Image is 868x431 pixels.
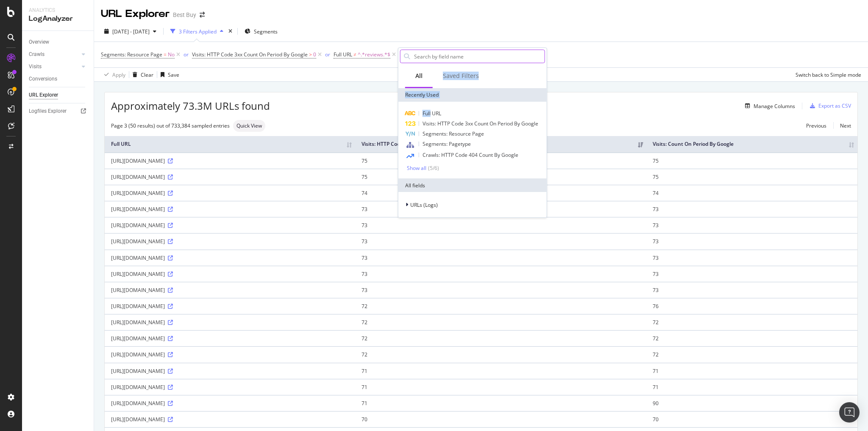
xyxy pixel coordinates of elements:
[796,71,861,78] div: Switch back to Simple mode
[111,335,349,342] div: [URL][DOMAIN_NAME]
[426,164,439,172] div: ( 5 / 6 )
[646,185,857,201] td: 74
[184,51,189,58] div: or
[111,367,349,375] div: [URL][DOMAIN_NAME]
[29,107,67,116] div: Logfiles Explorer
[29,75,57,83] div: Conversions
[111,254,349,261] div: [URL][DOMAIN_NAME]
[646,169,857,185] td: 75
[423,151,518,158] span: Crawls: HTTP Code 404 Count By Google
[398,88,547,102] div: Recently Used
[309,51,312,58] span: >
[646,153,857,169] td: 75
[173,11,196,19] div: Best Buy
[200,12,205,18] div: arrow-right-arrow-left
[423,120,538,127] span: Visits: HTTP Code 3xx Count On Period By Google
[29,50,79,59] a: Crawls
[157,68,179,81] button: Save
[646,266,857,282] td: 73
[355,363,646,379] td: 71
[112,71,125,78] div: Apply
[398,178,547,192] div: All fields
[423,110,441,117] span: Full URL
[227,27,234,36] div: times
[355,217,646,233] td: 73
[792,68,861,81] button: Switch back to Simple mode
[355,153,646,169] td: 75
[646,395,857,411] td: 90
[167,25,227,38] button: 3 Filters Applied
[184,50,189,58] button: or
[353,51,356,58] span: ≠
[192,51,308,58] span: Visits: HTTP Code 3xx Count On Period By Google
[112,28,150,35] span: [DATE] - [DATE]
[105,136,355,153] th: Full URL: activate to sort column ascending
[818,102,851,109] div: Export as CSV
[168,71,179,78] div: Save
[646,250,857,266] td: 73
[141,71,153,78] div: Clear
[29,14,87,24] div: LogAnalyzer
[111,351,349,358] div: [URL][DOMAIN_NAME]
[742,101,795,111] button: Manage Columns
[111,416,349,423] div: [URL][DOMAIN_NAME]
[355,395,646,411] td: 71
[355,233,646,249] td: 73
[646,330,857,346] td: 72
[413,50,545,63] input: Search by field name
[646,379,857,395] td: 71
[839,402,860,423] div: Open Intercom Messenger
[646,411,857,427] td: 70
[179,28,217,35] div: 3 Filters Applied
[233,120,265,132] div: neutral label
[407,165,426,171] div: Show all
[111,157,349,164] div: [URL][DOMAIN_NAME]
[358,49,390,61] span: ^.*reviews.*$
[355,314,646,330] td: 72
[236,123,262,128] span: Quick View
[355,169,646,185] td: 75
[398,50,431,60] button: Add Filter
[29,7,87,14] div: Analytics
[423,130,484,137] span: Segments: Resource Page
[754,103,795,110] div: Manage Columns
[29,75,88,83] a: Conversions
[101,7,170,21] div: URL Explorer
[355,185,646,201] td: 74
[101,25,160,38] button: [DATE] - [DATE]
[355,411,646,427] td: 70
[646,314,857,330] td: 72
[29,38,88,47] a: Overview
[410,201,438,209] span: URLs (Logs)
[168,49,175,61] span: No
[111,189,349,197] div: [URL][DOMAIN_NAME]
[111,173,349,181] div: [URL][DOMAIN_NAME]
[334,51,352,58] span: Full URL
[355,379,646,395] td: 71
[29,107,88,116] a: Logfiles Explorer
[111,99,270,113] span: Approximately 73.3M URLs found
[241,25,281,38] button: Segments
[833,120,851,132] a: Next
[799,120,833,132] a: Previous
[111,122,230,129] div: Page 3 (50 results) out of 733,384 sampled entries
[325,50,330,58] button: or
[325,51,330,58] div: or
[646,201,857,217] td: 73
[355,201,646,217] td: 73
[111,222,349,229] div: [URL][DOMAIN_NAME]
[129,68,153,81] button: Clear
[646,298,857,314] td: 76
[111,400,349,407] div: [URL][DOMAIN_NAME]
[101,68,125,81] button: Apply
[29,91,88,100] a: URL Explorer
[355,298,646,314] td: 72
[355,282,646,298] td: 73
[111,206,349,213] div: [URL][DOMAIN_NAME]
[29,62,79,71] a: Visits
[355,346,646,362] td: 72
[29,62,42,71] div: Visits
[111,303,349,310] div: [URL][DOMAIN_NAME]
[646,136,857,153] th: Visits: Count On Period By Google: activate to sort column ascending
[355,330,646,346] td: 72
